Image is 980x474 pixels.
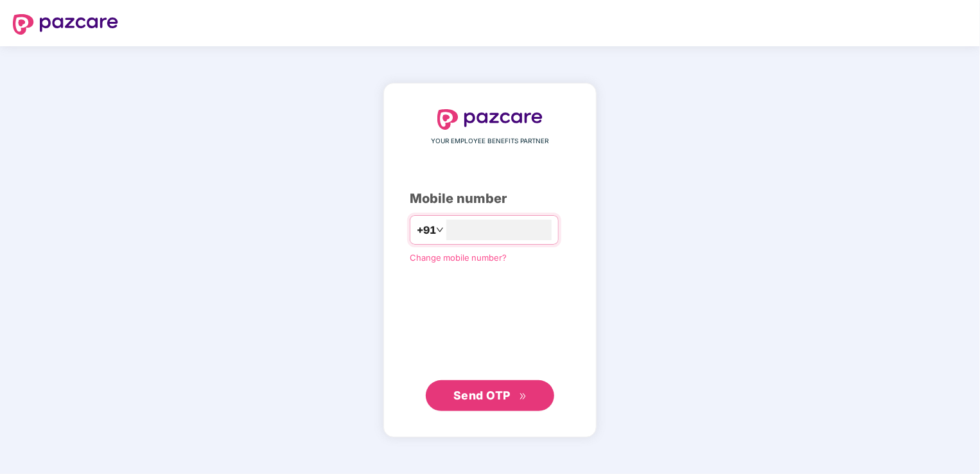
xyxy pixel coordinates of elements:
[453,389,511,402] span: Send OTP
[436,226,444,234] span: down
[426,380,554,411] button: Send OTPdouble-right
[417,222,436,238] span: +91
[519,392,527,401] span: double-right
[410,189,570,209] div: Mobile number
[432,136,549,146] span: YOUR EMPLOYEE BENEFITS PARTNER
[13,14,118,35] img: logo
[410,252,507,263] a: Change mobile number?
[437,109,543,130] img: logo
